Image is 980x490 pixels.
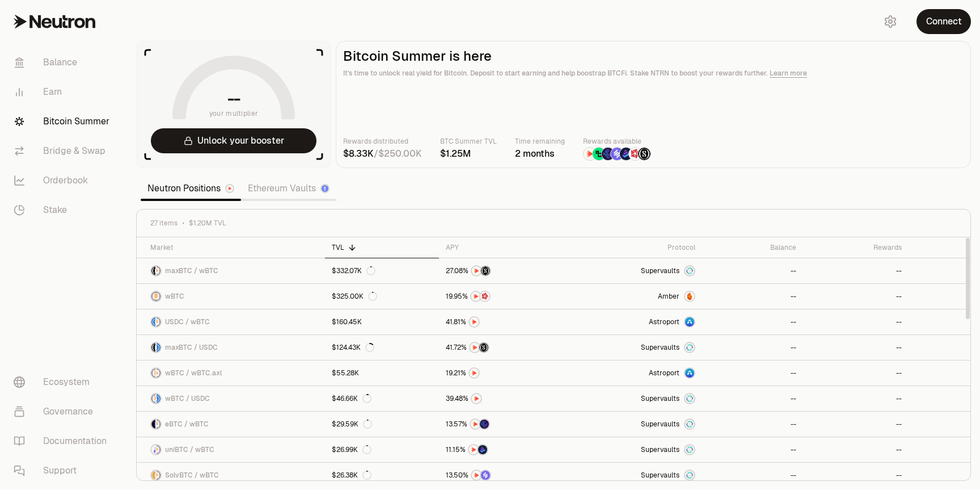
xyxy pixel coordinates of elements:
a: maxBTC LogoUSDC LogomaxBTC / USDC [137,335,325,360]
a: SupervaultsSupervaults [570,412,702,437]
a: $26.99K [325,437,440,462]
div: Rewards [810,243,902,252]
img: wBTC.axl Logo [157,368,160,378]
a: -- [702,386,803,411]
div: Market [150,243,318,252]
span: wBTC / USDC [165,394,210,403]
a: -- [803,258,909,283]
a: NTRNEtherFi Points [439,412,570,437]
img: Ethereum Logo [322,185,328,192]
a: uniBTC LogowBTC LogouniBTC / wBTC [137,437,325,462]
img: NTRN [471,420,480,429]
img: wBTC Logo [157,420,160,429]
a: Earn [5,77,122,107]
a: wBTC LogowBTC [137,284,325,309]
a: Ecosystem [5,367,122,397]
img: NTRN [470,368,479,378]
img: NTRN [584,148,596,160]
h1: -- [227,90,240,108]
img: NTRN [470,317,479,326]
a: NTRN [439,309,570,334]
a: NTRN [439,386,570,411]
div: / [343,147,422,161]
a: -- [702,463,803,488]
img: wBTC Logo [157,471,160,480]
a: NTRNStructured Points [439,258,570,283]
a: wBTC LogoUSDC LogowBTC / USDC [137,386,325,411]
button: NTRNSolv Points [446,470,563,481]
div: $55.28K [332,368,359,378]
button: NTRN [446,393,563,404]
span: Amber [658,292,679,301]
a: $160.45K [325,309,440,334]
a: -- [803,361,909,386]
a: -- [803,437,909,462]
a: NTRNBedrock Diamonds [439,437,570,462]
div: 2 months [515,147,565,161]
a: Bitcoin Summer [5,107,122,136]
a: eBTC LogowBTC LogoeBTC / wBTC [137,412,325,437]
a: -- [803,386,909,411]
a: SolvBTC LogowBTC LogoSolvBTC / wBTC [137,463,325,488]
div: $26.99K [332,445,371,454]
a: NTRNSolv Points [439,463,570,488]
img: Solv Points [481,471,490,480]
img: wBTC Logo [157,266,160,275]
img: Mars Fragments [629,148,641,160]
span: Supervaults [641,420,679,429]
a: wBTC LogowBTC.axl LogowBTC / wBTC.axl [137,361,325,386]
img: Supervaults [685,343,694,352]
a: SupervaultsSupervaults [570,437,702,462]
span: Supervaults [641,471,679,480]
button: Unlock your booster [151,128,316,153]
img: Structured Points [479,343,488,352]
a: maxBTC LogowBTC LogomaxBTC / wBTC [137,258,325,283]
button: NTRN [446,316,563,328]
a: Neutron Positions [141,177,241,200]
a: -- [702,437,803,462]
a: Ethereum Vaults [241,177,336,200]
span: maxBTC / wBTC [165,266,218,275]
p: BTC Summer TVL [440,136,497,147]
a: NTRNMars Fragments [439,284,570,309]
a: -- [803,412,909,437]
img: Bedrock Diamonds [478,445,487,454]
p: Rewards distributed [343,136,422,147]
a: -- [702,284,803,309]
span: wBTC [165,292,184,301]
a: $325.00K [325,284,440,309]
img: Amber [685,292,694,301]
img: USDC Logo [151,317,155,326]
a: -- [702,309,803,334]
button: NTRNStructured Points [446,265,563,277]
img: wBTC Logo [157,317,160,326]
span: USDC / wBTC [165,317,210,326]
p: Time remaining [515,136,565,147]
img: Supervaults [685,445,694,454]
a: -- [702,335,803,360]
span: $1.20M TVL [189,219,226,228]
img: maxBTC Logo [151,266,155,275]
img: eBTC Logo [151,420,155,429]
a: Balance [5,48,122,77]
a: Stake [5,195,122,225]
img: NTRN [470,343,479,352]
a: -- [702,361,803,386]
div: $29.59K [332,420,372,429]
div: APY [446,243,563,252]
img: NTRN [472,471,481,480]
img: wBTC Logo [151,292,160,301]
img: Solv Points [611,148,623,160]
img: Structured Points [481,266,490,275]
img: Mars Fragments [480,292,489,301]
div: $26.38K [332,471,371,480]
img: USDC Logo [157,343,160,352]
a: NTRNStructured Points [439,335,570,360]
a: Orderbook [5,166,122,195]
img: Supervaults [685,394,694,403]
a: SupervaultsSupervaults [570,386,702,411]
span: Supervaults [641,266,679,275]
a: SupervaultsSupervaults [570,335,702,360]
a: -- [702,412,803,437]
button: Connect [916,9,971,34]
